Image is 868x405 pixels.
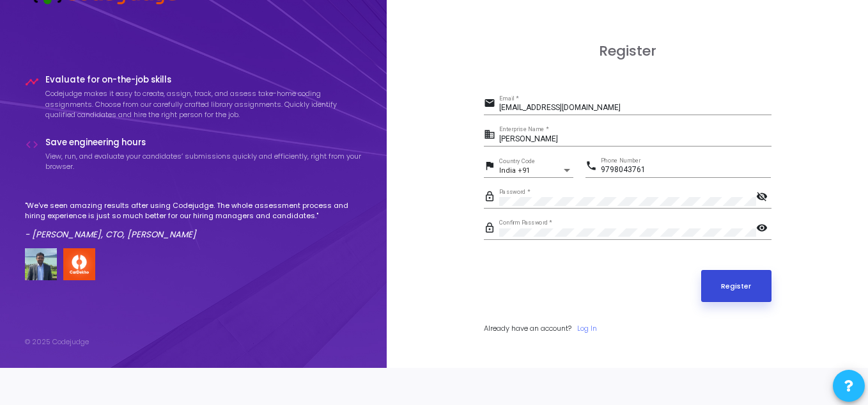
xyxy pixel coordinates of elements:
i: timeline [25,75,39,89]
div: © 2025 Codejudge [25,337,89,347]
mat-icon: email [484,97,499,112]
mat-icon: visibility_off [756,190,771,205]
em: - [PERSON_NAME], CTO, [PERSON_NAME] [25,228,196,241]
mat-icon: flag [484,159,499,175]
mat-icon: visibility [756,221,771,237]
input: Enterprise Name [499,135,771,144]
input: Phone Number [601,166,771,175]
p: "We've seen amazing results after using Codejudge. The whole assessment process and hiring experi... [25,200,362,221]
img: company-logo [63,248,95,280]
h4: Evaluate for on-the-job skills [45,75,362,85]
a: Log In [577,323,597,334]
i: code [25,138,39,152]
h4: Save engineering hours [45,138,362,148]
input: Email [499,104,771,113]
span: India +91 [499,166,530,175]
mat-icon: business [484,128,499,143]
mat-icon: lock_outline [484,221,499,237]
img: user image [25,248,57,280]
p: View, run, and evaluate your candidates’ submissions quickly and efficiently, right from your bro... [45,151,362,172]
mat-icon: phone [585,159,601,175]
button: Register [701,270,771,302]
h3: Register [484,43,771,60]
span: Already have an account? [484,323,571,333]
p: Codejudge makes it easy to create, assign, track, and assess take-home coding assignments. Choose... [45,88,362,120]
mat-icon: lock_outline [484,190,499,205]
